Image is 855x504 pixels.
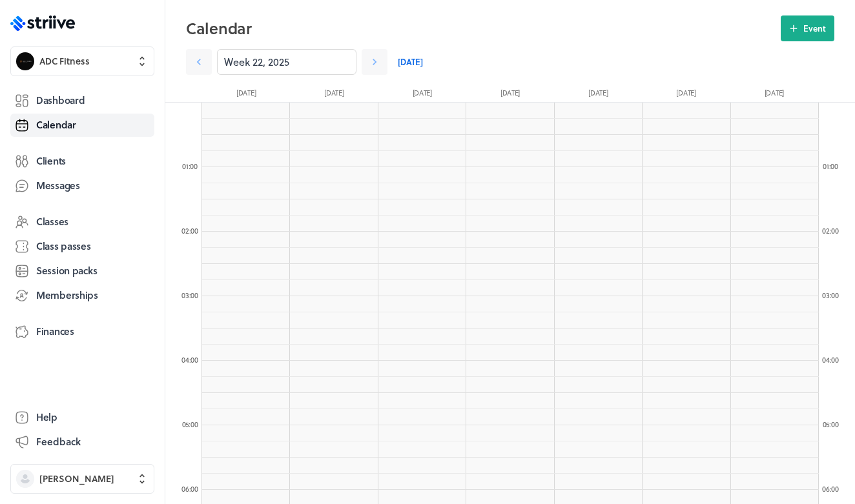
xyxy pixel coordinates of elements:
span: :00 [189,354,198,365]
a: Finances [10,320,154,343]
div: 05 [818,419,843,429]
input: YYYY-M-D [217,49,356,75]
div: [DATE] [378,88,466,102]
div: [DATE] [730,88,818,102]
div: [DATE] [466,88,554,102]
a: Memberships [10,284,154,307]
a: Messages [10,174,154,197]
div: 01 [177,161,203,171]
a: Dashboard [10,89,154,112]
a: Classes [10,210,154,234]
button: Event [781,15,834,41]
span: Class passes [36,239,91,253]
span: Session packs [36,264,97,277]
span: [PERSON_NAME] [39,472,114,485]
span: Calendar [36,118,76,132]
a: Session packs [10,259,154,283]
span: Classes [36,215,68,228]
span: Finances [36,325,74,338]
span: Memberships [36,288,98,302]
img: ADC Fitness [16,52,34,70]
div: [DATE] [290,88,378,102]
span: Messages [36,179,80,192]
iframe: gist-messenger-bubble-iframe [818,467,849,498]
div: 02 [177,226,203,236]
div: [DATE] [642,88,730,102]
button: Feedback [10,430,154,454]
div: 02 [818,226,843,236]
div: [DATE] [202,88,290,102]
a: Class passes [10,235,154,258]
div: 06 [177,484,203,494]
button: [PERSON_NAME] [10,464,154,494]
div: 04 [177,355,203,365]
span: :00 [189,483,198,494]
div: [DATE] [554,88,642,102]
span: :00 [189,161,198,172]
span: Event [803,23,826,34]
a: Calendar [10,114,154,137]
span: :00 [830,225,839,236]
span: ADC Fitness [39,55,90,68]
a: Clients [10,150,154,173]
span: Help [36,410,57,424]
span: :00 [189,290,198,301]
h2: Calendar [186,15,781,41]
div: 05 [177,419,203,429]
span: Dashboard [36,94,85,107]
span: :00 [830,290,839,301]
span: :00 [189,225,198,236]
span: :00 [830,354,839,365]
a: [DATE] [398,49,423,75]
div: 04 [818,355,843,365]
div: 03 [177,290,203,300]
button: ADC FitnessADC Fitness [10,46,154,76]
span: Feedback [36,435,81,449]
div: 01 [818,161,843,171]
span: Clients [36,154,66,168]
div: 03 [818,290,843,300]
span: :00 [189,419,198,430]
a: Help [10,406,154,429]
span: :00 [829,161,838,172]
span: :00 [829,419,838,430]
